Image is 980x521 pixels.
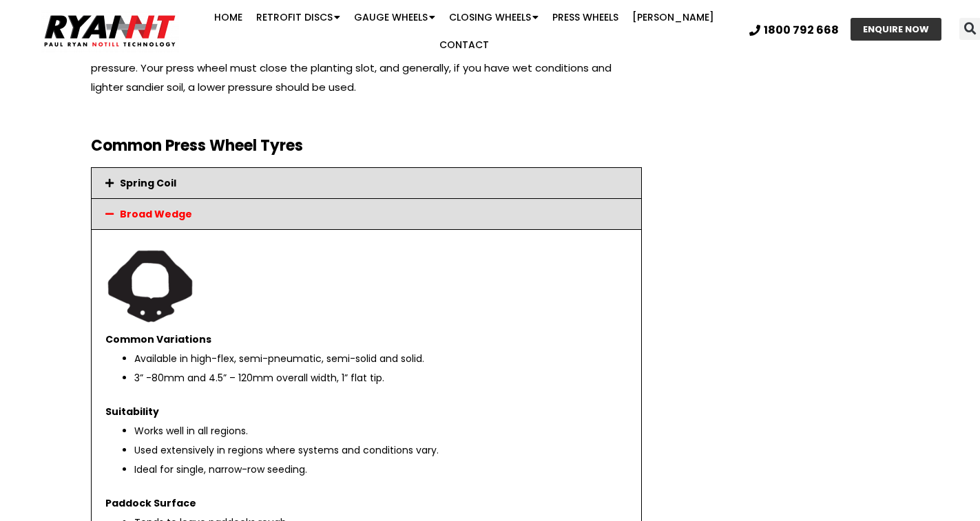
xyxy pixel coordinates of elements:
strong: Common Variations [105,332,211,346]
nav: Menu [190,3,739,59]
p: Soil type, soil moisture level, crop type, and planting time will help to determine your optimum ... [91,39,642,97]
a: [PERSON_NAME] [625,3,721,31]
a: Retrofit Discs [249,3,347,31]
span: Ideal for single, narrow-row seeding. [134,462,307,476]
a: ENQUIRE NOW [851,18,941,41]
a: Spring Coil [120,176,176,190]
strong: Paddock Surface [105,496,196,510]
a: Contact [432,31,496,59]
img: Ryan NT logo [41,10,179,52]
span: Works well in all regions. [134,424,248,438]
a: Home [207,3,249,31]
span: ENQUIRE NOW [863,25,929,34]
div: Spring Coil [92,168,641,198]
a: Broad Wedge [120,207,192,221]
span: Used extensively in regions where systems and conditions vary. [134,443,439,457]
img: Broad Wedge [105,240,195,330]
a: Press Wheels [545,3,625,31]
a: 1800 792 668 [749,25,839,36]
a: Gauge Wheels [347,3,442,31]
a: Closing Wheels [442,3,545,31]
li: 3” -80mm and 4.5” – 120mm overall width, 1” flat tip. [134,368,627,387]
span: Available in high-flex, semi-pneumatic, semi-solid and solid. [134,352,424,365]
span: 1800 792 668 [764,25,839,36]
div: Broad Wedge [92,199,641,229]
b: Common Press Wheel Tyres [91,135,303,156]
strong: Suitability [105,405,159,418]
